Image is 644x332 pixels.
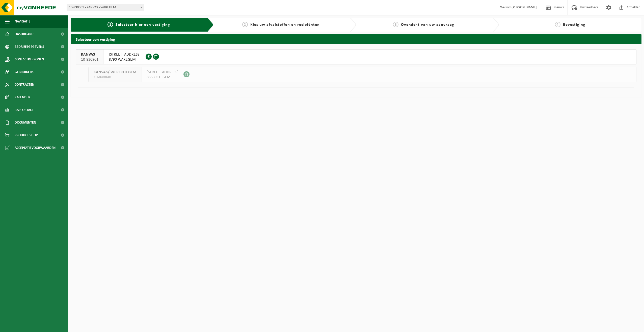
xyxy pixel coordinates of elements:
[15,141,56,154] span: Acceptatievoorwaarden
[109,52,141,57] span: [STREET_ADDRESS]
[15,78,34,91] span: Contracten
[512,6,537,9] strong: [PERSON_NAME]
[250,23,320,27] span: Kies uw afvalstoffen en recipiënten
[563,23,585,27] span: Bevestiging
[147,70,178,75] span: [STREET_ADDRESS]
[81,57,98,62] span: 10-830901
[81,52,98,57] span: KANVAS
[109,57,141,62] span: 8790 WAREGEM
[555,22,560,27] span: 4
[71,34,641,44] h2: Selecteer een vestiging
[94,75,136,80] span: 10-840840
[108,22,113,27] span: 1
[242,22,248,27] span: 2
[401,23,454,27] span: Overzicht van uw aanvraag
[147,75,178,80] span: 8553 OTEGEM
[67,4,144,11] span: 10-830901 - KANVAS - WAREGEM
[15,104,34,116] span: Rapportage
[15,40,44,53] span: Bedrijfsgegevens
[116,23,170,27] span: Selecteer hier een vestiging
[393,22,398,27] span: 3
[15,53,44,66] span: Contactpersonen
[76,49,636,64] button: KANVAS 10-830901 [STREET_ADDRESS]8790 WAREGEM
[94,70,136,75] span: KANVAS/ WERF OTEGEM
[15,116,36,129] span: Documenten
[15,15,30,28] span: Navigatie
[67,4,144,11] span: 10-830901 - KANVAS - WAREGEM
[15,91,30,104] span: Kalender
[15,28,34,40] span: Dashboard
[15,129,38,141] span: Product Shop
[15,66,34,78] span: Gebruikers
